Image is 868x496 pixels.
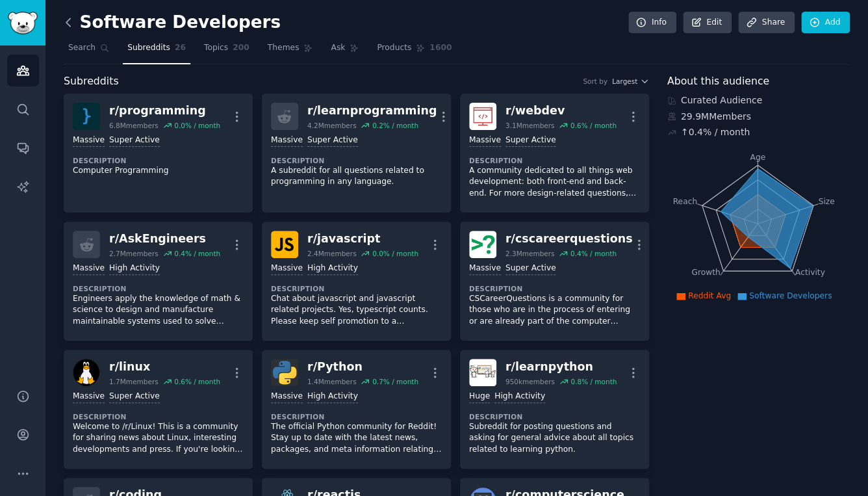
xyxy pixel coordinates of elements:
div: High Activity [307,263,358,275]
p: Chat about javascript and javascript related projects. Yes, typescript counts. Please keep self p... [271,293,442,328]
img: Python [271,359,298,386]
div: r/ javascript [307,231,418,247]
div: Massive [73,391,105,403]
div: r/ learnprogramming [307,103,437,119]
img: cscareerquestions [469,231,496,258]
tspan: Growth [691,268,720,277]
div: 0.6 % / month [174,377,220,386]
div: 2.7M members [109,249,159,258]
tspan: Size [818,196,834,205]
div: High Activity [307,391,358,403]
dt: Description [271,284,442,293]
img: webdev [469,103,496,130]
div: Super Active [109,135,160,147]
div: r/ AskEngineers [109,231,220,247]
span: Subreddits [127,42,170,54]
div: Huge [469,391,490,403]
div: 6.8M members [109,121,159,130]
div: Massive [73,135,105,147]
a: learnpythonr/learnpython950kmembers0.8% / monthHugeHigh ActivityDescriptionSubreddit for posting ... [460,350,649,469]
div: 3.1M members [505,121,555,130]
a: r/AskEngineers2.7Mmembers0.4% / monthMassiveHigh ActivityDescriptionEngineers apply the knowledge... [64,222,253,341]
p: The official Python community for Reddit! Stay up to date with the latest news, packages, and met... [271,421,442,456]
div: 4.2M members [307,121,357,130]
a: webdevr/webdev3.1Mmembers0.6% / monthMassiveSuper ActiveDescriptionA community dedicated to all t... [460,94,649,213]
tspan: Activity [795,268,824,277]
a: Info [628,12,676,34]
a: linuxr/linux1.7Mmembers0.6% / monthMassiveSuper ActiveDescriptionWelcome to /r/Linux! This is a c... [64,350,253,469]
span: Subreddits [64,73,119,90]
p: Engineers apply the knowledge of math & science to design and manufacture maintainable systems us... [73,293,244,328]
tspan: Age [750,153,765,162]
a: Themes [263,38,318,64]
div: Massive [271,135,303,147]
div: r/ cscareerquestions [505,231,633,247]
span: Ask [331,42,345,54]
a: Topics200 [199,38,254,64]
div: r/ linux [109,359,220,375]
div: 0.6 % / month [570,121,617,130]
div: ↑ 0.4 % / month [681,125,750,139]
div: High Activity [109,263,160,275]
a: Share [738,12,794,34]
a: Pythonr/Python1.4Mmembers0.7% / monthMassiveHigh ActivityDescriptionThe official Python community... [262,350,451,469]
div: 0.8 % / month [570,377,617,386]
span: Search [68,42,96,54]
span: Software Developers [749,291,832,300]
tspan: Reach [672,196,697,205]
div: 0.0 % / month [372,249,418,258]
div: Super Active [505,263,556,275]
div: Super Active [505,135,556,147]
span: Reddit Avg [688,291,731,300]
dt: Description [73,156,244,165]
div: Sort by [583,77,607,86]
dt: Description [469,412,640,421]
span: 200 [233,42,249,54]
dt: Description [469,156,640,165]
div: 950k members [505,377,555,386]
div: Massive [469,263,501,275]
span: 1600 [429,42,452,54]
p: Computer Programming [73,165,244,177]
span: 26 [175,42,186,54]
div: 0.4 % / month [570,249,617,258]
dt: Description [73,412,244,421]
div: Massive [271,391,303,403]
div: 0.4 % / month [174,249,220,258]
div: Super Active [307,135,358,147]
div: 1.7M members [109,377,159,386]
a: Add [801,12,850,34]
img: linux [73,359,100,386]
a: Products1600 [372,38,456,64]
a: r/learnprogramming4.2Mmembers0.2% / monthMassiveSuper ActiveDescriptionA subreddit for all questi... [262,94,451,213]
span: Topics [204,42,228,54]
dt: Description [271,412,442,421]
div: r/ learnpython [505,359,617,375]
img: learnpython [469,359,496,386]
div: r/ Python [307,359,418,375]
div: 2.4M members [307,249,357,258]
div: Curated Audience [667,94,850,107]
div: Massive [469,135,501,147]
dt: Description [73,284,244,293]
p: A community dedicated to all things web development: both front-end and back-end. For more design... [469,165,640,200]
a: Edit [683,12,732,34]
div: 2.3M members [505,249,555,258]
span: About this audience [667,73,769,90]
p: A subreddit for all questions related to programming in any language. [271,165,442,188]
a: Ask [326,38,363,64]
img: javascript [271,231,298,258]
span: Themes [268,42,300,54]
a: Search [64,38,114,64]
div: r/ webdev [505,103,617,119]
div: High Activity [494,391,545,403]
div: 0.2 % / month [372,121,418,130]
img: GummySearch logo [8,12,38,34]
dt: Description [469,284,640,293]
dt: Description [271,156,442,165]
p: Subreddit for posting questions and asking for general advice about all topics related to learnin... [469,421,640,456]
img: programming [73,103,100,130]
span: Largest [612,77,637,86]
p: Welcome to /r/Linux! This is a community for sharing news about Linux, interesting developments a... [73,421,244,456]
h2: Software Developers [64,12,281,33]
